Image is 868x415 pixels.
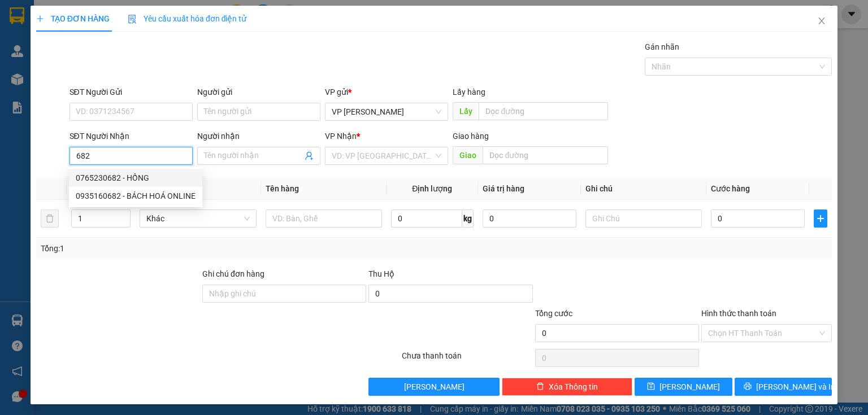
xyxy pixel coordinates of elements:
[266,184,299,193] span: Tên hàng
[711,184,750,193] span: Cước hàng
[701,309,776,318] label: Hình thức thanh toán
[645,42,679,51] label: Gán nhãn
[635,378,732,396] button: save[PERSON_NAME]
[814,209,827,228] button: plus
[647,382,655,391] span: save
[202,285,366,303] input: Ghi chú đơn hàng
[535,309,572,318] span: Tổng cước
[744,382,752,391] span: printer
[41,242,336,255] div: Tổng: 1
[404,381,465,393] span: [PERSON_NAME]
[368,378,499,396] button: [PERSON_NAME]
[305,151,314,160] span: user-add
[735,378,832,396] button: printer[PERSON_NAME] và In
[453,132,489,141] span: Giao hàng
[549,381,598,393] span: Xóa Thông tin
[453,146,483,164] span: Giao
[202,269,264,278] label: Ghi chú đơn hàng
[806,6,837,37] button: Close
[76,190,196,202] div: 0935160682 - BÁCH HOÁ ONLINE
[36,15,44,23] span: plus
[412,184,452,193] span: Định lượng
[483,209,576,228] input: 0
[70,86,193,98] div: SĐT Người Gửi
[95,43,155,52] b: [DOMAIN_NAME]
[814,214,827,223] span: plus
[332,103,441,120] span: VP Phan Rang
[69,187,202,205] div: 0935160682 - BÁCH HOÁ ONLINE
[197,86,320,98] div: Người gửi
[266,209,382,228] input: VD: Bàn, Ghế
[817,16,826,25] span: close
[483,184,524,193] span: Giá trị hàng
[368,269,394,278] span: Thu Hộ
[502,378,632,396] button: deleteXóa Thông tin
[401,350,533,369] div: Chưa thanh toán
[36,14,110,23] span: TẠO ĐƠN HÀNG
[70,130,193,142] div: SĐT Người Nhận
[585,209,702,228] input: Ghi Chú
[128,15,137,24] img: icon
[462,209,474,228] span: kg
[479,102,608,120] input: Dọc đường
[76,172,196,184] div: 0765230682 - HỒNG
[756,381,835,393] span: [PERSON_NAME] và In
[453,102,479,120] span: Lấy
[197,130,320,142] div: Người nhận
[69,169,202,187] div: 0765230682 - HỒNG
[70,16,112,69] b: Gửi khách hàng
[325,132,357,141] span: VP Nhận
[128,14,247,23] span: Yêu cầu xuất hóa đơn điện tử
[581,178,706,200] th: Ghi chú
[483,146,608,164] input: Dọc đường
[95,54,155,68] li: (c) 2017
[146,210,249,227] span: Khác
[659,381,720,393] span: [PERSON_NAME]
[453,88,485,97] span: Lấy hàng
[41,209,59,228] button: delete
[325,86,448,98] div: VP gửi
[123,14,150,41] img: logo.jpg
[536,382,544,391] span: delete
[14,73,64,126] b: [PERSON_NAME]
